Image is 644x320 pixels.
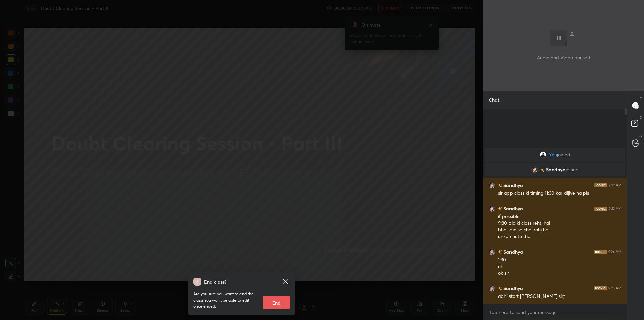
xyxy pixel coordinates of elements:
[549,152,557,157] span: You
[502,182,523,189] h6: Sandhya
[502,248,523,255] h6: Sandhya
[498,293,621,300] div: abhi start [PERSON_NAME] sir/
[608,250,621,254] div: 9:24 AM
[640,96,642,101] p: T
[489,205,495,212] img: 085bd21922ea4424b33eb54cb4e3aef1.jpg
[541,168,545,172] img: no-rating-badge.077c3623.svg
[498,213,621,220] div: if possible
[498,227,621,233] div: bhot din se chal rahi hai
[498,220,621,227] div: 9:30 bio ki class rehti hai
[537,54,590,61] p: Audio and Video paused
[498,287,502,290] img: no-rating-badge.077c3623.svg
[498,190,621,197] div: sir app class ki timing 11:30 kar dijiye na pls
[483,91,505,109] p: Chat
[640,115,642,120] p: D
[594,286,607,290] img: iconic-dark.1390631f.png
[498,257,621,263] div: 1:30
[540,151,546,158] img: a23c7d1b6cba430992ed97ba714bd577.jpg
[483,147,627,304] div: grid
[594,250,607,254] img: iconic-dark.1390631f.png
[608,286,621,290] div: 9:26 AM
[566,167,579,172] span: joined
[489,248,495,255] img: 085bd21922ea4424b33eb54cb4e3aef1.jpg
[557,152,570,157] span: joined
[639,134,642,139] p: G
[498,233,621,240] div: unka chutti tha
[498,207,502,211] img: no-rating-badge.077c3623.svg
[204,278,226,285] h4: End class?
[546,167,566,172] span: Sandhya
[498,270,621,277] div: ok sir
[502,205,523,212] h6: Sandhya
[502,285,523,292] h6: Sandhya
[489,285,495,292] img: 085bd21922ea4424b33eb54cb4e3aef1.jpg
[609,207,621,211] div: 9:23 AM
[498,184,502,187] img: no-rating-badge.077c3623.svg
[193,291,258,309] p: Are you sure you want to end the class? You won’t be able to edit once ended.
[594,207,607,211] img: iconic-dark.1390631f.png
[498,263,621,270] div: nhi
[609,183,621,187] div: 9:22 AM
[498,250,502,254] img: no-rating-badge.077c3623.svg
[531,166,538,173] img: 085bd21922ea4424b33eb54cb4e3aef1.jpg
[594,183,607,187] img: iconic-dark.1390631f.png
[489,182,495,189] img: 085bd21922ea4424b33eb54cb4e3aef1.jpg
[263,296,290,309] button: End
